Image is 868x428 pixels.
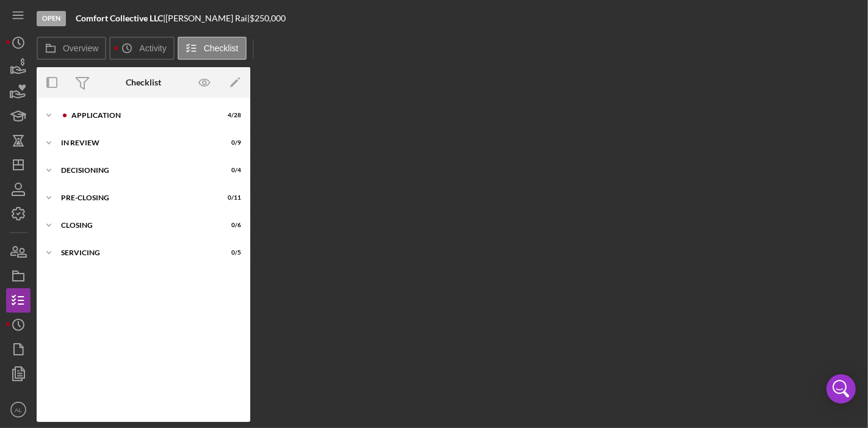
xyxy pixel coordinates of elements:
div: 0 / 11 [219,194,241,201]
div: Checklist [126,78,161,87]
div: Open [37,11,66,26]
div: [PERSON_NAME] Rai | [165,13,250,23]
label: Activity [139,43,166,53]
div: Pre-Closing [61,194,211,201]
div: 0 / 5 [219,249,241,256]
b: Comfort Collective LLC [76,13,163,23]
button: Overview [37,37,106,60]
div: Decisioning [61,167,211,174]
button: Activity [109,37,174,60]
div: In Review [61,139,211,147]
div: Closing [61,222,211,229]
div: 0 / 9 [219,139,241,147]
div: Application [71,112,211,119]
button: AL [6,397,31,422]
label: Overview [63,43,98,53]
div: Open Intercom Messenger [826,374,856,404]
div: 4 / 28 [219,112,241,119]
span: $250,000 [250,13,286,23]
button: Checklist [178,37,247,60]
div: Servicing [61,249,211,256]
div: 0 / 6 [219,222,241,229]
div: | [76,13,165,23]
div: 0 / 4 [219,167,241,174]
text: AL [15,407,22,413]
label: Checklist [204,43,239,53]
